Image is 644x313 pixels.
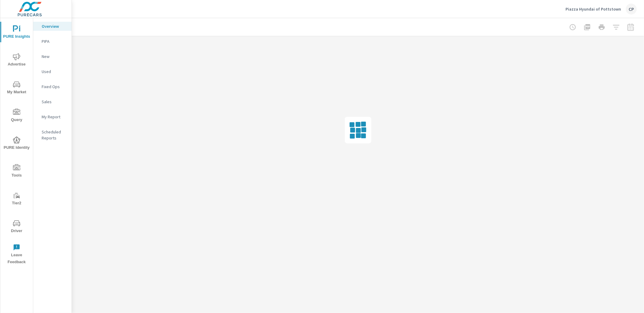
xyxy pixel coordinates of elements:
p: Sales [42,99,67,105]
p: PIPA [42,38,67,44]
div: Used [33,67,72,76]
span: Tier2 [2,192,31,207]
div: nav menu [0,18,33,268]
span: My Market [2,81,31,96]
p: Piazza Hyundai of Pottstown [566,6,621,12]
span: Driver [2,220,31,235]
span: PURE Insights [2,25,31,40]
div: Fixed Ops [33,82,72,91]
div: Sales [33,97,72,106]
p: Fixed Ops [42,84,67,90]
span: PURE Identity [2,136,31,151]
span: Query [2,109,31,123]
div: Overview [33,22,72,31]
p: Overview [42,23,67,29]
span: Advertise [2,53,31,68]
p: Used [42,69,67,75]
span: Leave Feedback [2,244,31,266]
p: Scheduled Reports [42,129,67,141]
div: PIPA [33,37,72,46]
p: New [42,53,67,59]
div: CP [626,4,637,14]
div: New [33,52,72,61]
div: My Report [33,112,72,121]
div: Scheduled Reports [33,127,72,142]
p: My Report [42,114,67,120]
span: Tools [2,164,31,179]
